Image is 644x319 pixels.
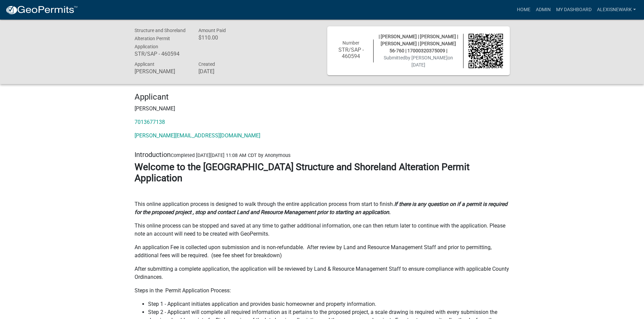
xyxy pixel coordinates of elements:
[135,201,507,215] strong: If there is any question on if a permit is required for the proposed project , stop and contact L...
[594,3,639,16] a: alexisnewark
[342,40,359,46] span: Number
[148,300,510,308] li: Step 1 - Applicant initiates application and provides basic homeowner and property information.
[135,287,510,295] p: Steps in the Permit Application Process:
[334,47,368,59] h6: STR/SAP - 460594
[379,34,458,53] span: | [PERSON_NAME] | [PERSON_NAME] | [PERSON_NAME] | [PERSON_NAME] 56-760 | 17000320375009 |
[135,105,510,113] p: [PERSON_NAME]
[198,34,253,41] h6: $110.00
[135,132,260,139] a: [PERSON_NAME][EMAIL_ADDRESS][DOMAIN_NAME]
[384,55,453,68] span: Submitted on [DATE]
[135,61,154,67] span: Applicant
[198,68,253,75] h6: [DATE]
[135,92,510,102] h4: Applicant
[135,68,189,75] h6: [PERSON_NAME]
[135,51,189,57] h6: STR/SAP - 460594
[135,161,470,184] strong: Welcome to the [GEOGRAPHIC_DATA] Structure and Shoreland Alteration Permit Application
[553,3,594,16] a: My Dashboard
[198,61,215,67] span: Created
[469,34,503,68] img: QR code
[135,151,510,159] h5: Introduction
[135,200,510,216] p: This online application process is designed to walk through the entire application process from s...
[135,265,510,281] p: After submitting a complete application, the application will be reviewed by Land & Resource Mana...
[405,55,448,60] span: by [PERSON_NAME]
[135,28,186,49] span: Structure and Shoreland Alteration Permit Application
[135,243,510,260] p: An application Fee is collected upon submission and is non-refundable. After review by Land and R...
[135,119,165,125] a: 7013677138
[198,28,226,33] span: Amount Paid
[135,222,510,238] p: This online process can be stopped and saved at any time to gather additional information, one ca...
[514,3,533,16] a: Home
[533,3,553,16] a: Admin
[171,153,290,158] span: Completed [DATE][DATE] 11:08 AM CDT by Anonymous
